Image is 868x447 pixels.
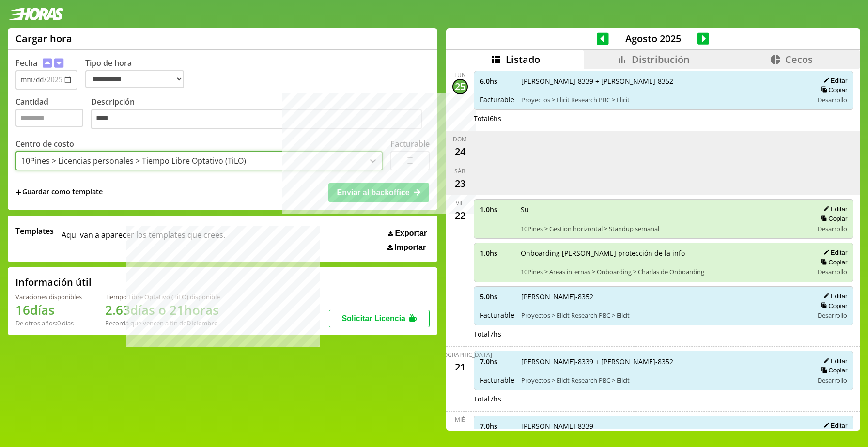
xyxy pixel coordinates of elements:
span: 10Pines > Gestion horizontal > Standup semanal [521,224,807,233]
span: 6.0 hs [480,77,514,86]
div: 20 [452,424,468,439]
div: Tiempo Libre Optativo (TiLO) disponible [105,293,220,301]
div: [DEMOGRAPHIC_DATA] [428,351,492,359]
label: Descripción [91,96,430,132]
span: Desarrollo [818,95,847,104]
span: Facturable [480,310,514,320]
span: Importar [394,243,426,252]
div: 23 [452,175,468,191]
button: Editar [821,421,847,430]
label: Centro de costo [15,139,74,149]
div: 10Pines > Licencias personales > Tiempo Libre Optativo (TiLO) [21,155,246,166]
span: Listado [506,53,540,66]
span: Proyectos > Elicit Research PBC > Elicit [521,95,807,104]
span: Facturable [480,95,514,104]
div: Total 6 hs [474,114,854,123]
span: [PERSON_NAME]-8339 [521,421,807,431]
span: 1.0 hs [480,205,514,214]
div: Total 7 hs [474,394,854,403]
label: Cantidad [15,96,91,132]
span: Solicitar Licencia [341,314,405,323]
span: Su [521,205,807,214]
span: Desarrollo [818,224,847,233]
span: Enviar al backoffice [337,188,409,197]
span: Desarrollo [818,267,847,276]
h1: 16 días [15,301,82,319]
div: Vacaciones disponibles [15,293,82,301]
button: Editar [821,77,847,85]
span: Aqui van a aparecer los templates que crees. [62,226,225,252]
label: Tipo de hora [85,58,192,90]
textarea: Descripción [91,109,422,129]
div: 21 [452,359,468,374]
div: 25 [452,79,468,94]
img: logotipo [8,8,64,20]
div: Total 7 hs [474,329,854,339]
button: Editar [821,205,847,213]
span: Cecos [785,53,813,66]
div: 22 [452,207,468,223]
span: Onboarding [PERSON_NAME] protección de la info [521,248,807,258]
span: 7.0 hs [480,421,514,431]
button: Copiar [818,366,847,374]
span: [PERSON_NAME]-8339 + [PERSON_NAME]-8352 [521,357,807,366]
h2: Información útil [15,276,92,289]
span: 7.0 hs [480,357,514,366]
div: vie [456,199,464,207]
span: Exportar [395,229,427,238]
div: lun [454,71,466,79]
span: Distribución [632,53,690,66]
button: Editar [821,357,847,365]
div: dom [453,135,467,143]
button: Copiar [818,258,847,266]
span: 1.0 hs [480,248,514,258]
b: Diciembre [186,319,217,327]
span: Proyectos > Elicit Research PBC > Elicit [521,311,807,320]
button: Editar [821,292,847,300]
h1: 2.63 días o 21 horas [105,301,220,319]
label: Facturable [390,139,430,149]
span: Agosto 2025 [609,32,697,45]
span: Proyectos > Elicit Research PBC > Elicit [521,376,807,385]
div: sáb [454,167,465,175]
span: + [15,187,21,198]
input: Cantidad [15,109,83,127]
span: +Guardar como template [15,187,103,198]
span: [PERSON_NAME]-8339 + [PERSON_NAME]-8352 [521,77,807,86]
button: Solicitar Licencia [329,310,430,327]
span: Templates [15,226,54,236]
div: scrollable content [446,69,860,429]
span: 5.0 hs [480,292,514,301]
span: Desarrollo [818,311,847,320]
button: Exportar [385,229,430,238]
div: De otros años: 0 días [15,319,82,327]
h1: Cargar hora [15,32,72,45]
button: Copiar [818,215,847,223]
span: Desarrollo [818,376,847,385]
span: 10Pines > Areas internas > Onboarding > Charlas de Onboarding [521,267,807,276]
label: Fecha [15,58,37,68]
select: Tipo de hora [85,70,184,88]
span: [PERSON_NAME]-8352 [521,292,807,301]
div: Recordá que vencen a fin de [105,319,220,327]
span: Facturable [480,375,514,385]
button: Copiar [818,302,847,310]
button: Editar [821,248,847,257]
button: Copiar [818,86,847,94]
button: Enviar al backoffice [328,183,429,201]
div: mié [455,416,465,424]
div: 24 [452,143,468,159]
